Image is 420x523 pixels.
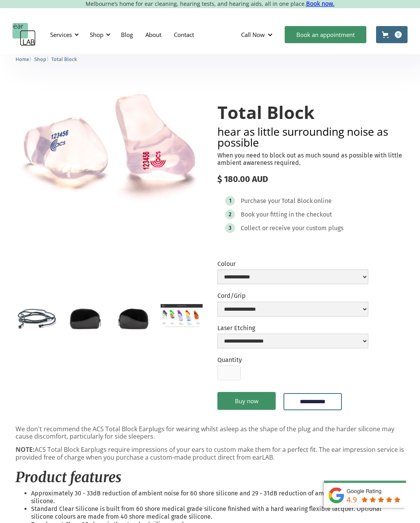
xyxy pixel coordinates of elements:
[241,211,332,219] div: Book your fitting in the checkout
[376,26,408,43] a: Open cart
[217,103,404,122] h1: Total Block
[16,87,203,211] img: Total Block
[217,324,368,332] label: Laser Etching
[31,490,404,505] li: Approximately 30 - 33dB reduction of ambient noise for 60 shore silicone and 29 - 31dB reduction ...
[31,505,404,521] li: Standard Clear Silicone is built from 60 shore medical grade silicone finished with a hard wearin...
[217,152,404,166] p: When you need to block out as much sound as possible with little ambient awareness required.
[16,87,203,211] a: open lightbox
[235,23,281,46] div: Call Now
[51,56,77,62] span: Total Block
[16,425,404,440] p: We don't recommend the ACS Total Block Earplugs for wearing whilst asleep as the shape of the plu...
[12,23,36,46] a: home
[217,392,276,410] a: Buy now
[34,55,51,63] li: 〉
[115,23,139,46] a: Blog
[51,55,77,63] a: Total Block
[90,31,103,38] div: Shop
[34,56,46,62] span: Shop
[217,292,368,299] label: Cord/Grip
[16,469,121,486] em: Product features
[217,356,242,364] label: Quantity
[229,212,231,217] div: 2
[285,26,366,43] a: Book an appointment
[112,304,154,332] a: open lightbox
[314,197,332,205] div: online
[217,126,404,148] h2: hear as little surrounding noise as possible
[168,23,200,46] a: Contact
[16,446,404,461] p: ACS Total Block Earplugs require impressions of your ears to custom make them for a perfect fit. ...
[85,23,113,46] div: Shop
[241,31,265,38] div: Call Now
[34,55,46,63] a: Shop
[50,31,72,38] div: Services
[161,304,203,328] a: open lightbox
[241,197,280,205] div: Purchase your
[16,55,34,63] li: 〉
[16,304,58,332] a: open lightbox
[45,23,81,46] div: Services
[217,174,404,184] div: $ 180.00 AUD
[241,224,343,232] div: Collect or receive your custom plugs
[64,304,106,332] a: open lightbox
[16,55,29,63] a: Home
[395,31,402,38] div: 0
[217,260,368,268] label: Colour
[16,56,29,62] span: Home
[229,198,231,204] div: 1
[16,445,35,454] strong: NOTE:
[139,23,168,46] a: About
[229,225,231,231] div: 3
[282,197,313,205] div: Total Block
